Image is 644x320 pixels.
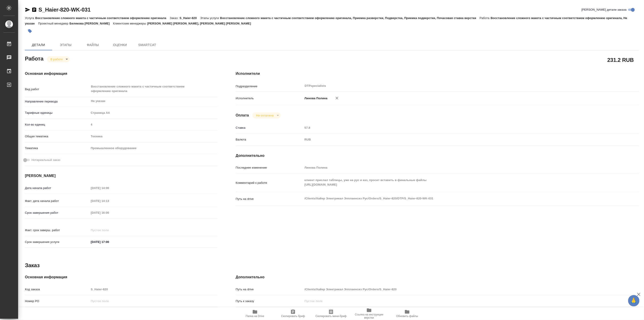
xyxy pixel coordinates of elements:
h2: Заказ [25,262,40,269]
h4: Оплата [236,113,249,118]
div: В работе [47,56,70,62]
h4: Основная информация [25,71,218,76]
a: S_Haier-820-WK-031 [38,7,91,13]
p: Работа [480,16,491,20]
p: Факт. дата начала работ [25,199,89,203]
h4: Дополнительно [236,153,639,158]
h4: Исполнители [236,71,639,76]
p: Направление перевода [25,99,89,104]
button: Не оплачена [255,114,275,117]
p: Валюта [236,137,303,142]
h2: Работа [25,54,43,62]
span: Нотариальный заказ [31,158,60,162]
button: Ссылка на инструкции верстки [350,307,388,320]
input: Пустое поле [89,286,218,293]
input: Пустое поле [303,298,606,304]
textarea: клиент прислал таблицы, уже на рус и каз, просит вставить в финальные файлы [URL][DOMAIN_NAME] [303,176,606,189]
input: Пустое поле [89,298,218,304]
span: Обновить файлы [396,315,418,318]
p: Срок завершения работ [25,211,89,215]
div: В работе [252,112,280,119]
p: Путь на drive [236,197,303,201]
div: Страница А4 [89,109,218,117]
p: Заказ: [170,16,180,20]
span: Детали [28,42,49,48]
input: Пустое поле [303,164,606,171]
p: Последнее изменение [236,165,303,170]
span: [PERSON_NAME] детали заказа [582,7,627,12]
p: Факт. срок заверш. работ [25,228,89,233]
span: 🙏 [630,296,638,305]
p: Тарифные единицы [25,111,89,115]
p: Номер РО [25,299,89,303]
input: Пустое поле [303,124,606,131]
h4: Дополнительно [236,274,639,280]
textarea: /Clients/Хайер Электрикал Эпплаенсиз Рус/Orders/S_Haier-820/DTP/S_Haier-820-WK-031 [303,195,606,202]
p: Срок завершения услуги [25,240,89,244]
button: В работе [49,57,64,61]
button: Скопировать ссылку для ЯМессенджера [25,7,30,12]
p: Тематика [25,146,89,150]
input: Пустое поле [89,185,129,191]
span: SmartCat [136,42,158,48]
p: Восстановление сложного макета с частичным соответствием оформлению оригинала, Приемка разверстки... [220,16,480,20]
input: ✎ Введи что-нибудь [89,239,129,245]
p: Белякова [PERSON_NAME] [70,22,113,25]
button: Скопировать бриф [274,307,312,320]
h4: Основная информация [25,274,218,280]
p: Дата начала работ [25,186,89,190]
span: Файлы [82,42,104,48]
button: Обновить файлы [388,307,426,320]
div: Промышленное оборудование [89,144,218,152]
span: Оценки [109,42,131,48]
input: Пустое поле [303,286,606,293]
button: Добавить тэг [25,26,35,36]
p: Клиентские менеджеры [113,22,147,25]
p: Комментарий к работе [236,181,303,185]
span: Скопировать мини-бриф [315,315,346,318]
button: Удалить исполнителя [332,93,342,103]
input: Пустое поле [89,198,129,204]
p: Этапы услуги [200,16,220,20]
p: Восстановление сложного макета с частичным соответствием оформлению оригинала [35,16,170,20]
p: Путь на drive [236,287,303,292]
div: Техника [89,133,218,140]
button: Скопировать мини-бриф [312,307,350,320]
h2: 231.2 RUB [607,56,634,64]
p: Общая тематика [25,134,89,139]
p: Исполнитель [236,96,303,101]
button: Папка на Drive [236,307,274,320]
span: Папка на Drive [246,315,264,318]
p: Код заказа [25,287,89,292]
p: Кол-во единиц [25,122,89,127]
p: Подразделение [236,84,303,89]
span: Скопировать бриф [281,315,305,318]
span: Ссылка на инструкции верстки [353,313,385,319]
h4: [PERSON_NAME] [25,173,218,179]
input: Пустое поле [89,209,129,216]
input: Пустое поле [89,227,129,233]
p: Проектный менеджер [38,22,69,25]
p: Путь к заказу [236,299,303,303]
p: Линова Полина [303,96,328,101]
div: RUB [303,136,606,143]
p: Ставка [236,126,303,130]
p: Вид работ [25,87,89,92]
input: Пустое поле [89,121,218,128]
p: S_Haier-820 [180,16,200,20]
button: 🙏 [628,295,639,306]
span: Этапы [55,42,77,48]
button: Скопировать ссылку [31,7,37,12]
p: Услуга [25,16,35,20]
p: [PERSON_NAME] [PERSON_NAME], [PERSON_NAME] [PERSON_NAME] [147,22,255,25]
